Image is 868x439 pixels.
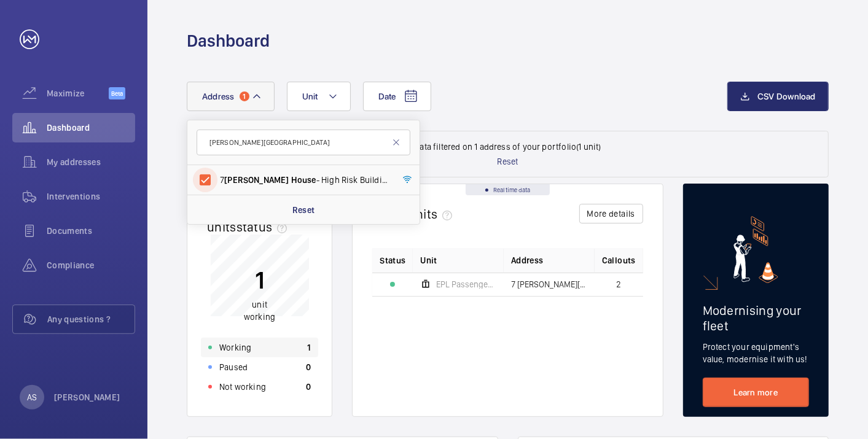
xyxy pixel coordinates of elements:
p: Not working [219,381,266,393]
input: Search by address [197,130,410,155]
h1: Dashboard [187,29,270,52]
button: Unit [287,82,351,111]
span: 1 [240,91,249,101]
p: Protect your equipment's value, modernise it with us! [703,341,809,365]
span: Unit [420,254,437,266]
span: Address [202,91,235,101]
span: EPL Passenger Lift [436,280,496,289]
p: [PERSON_NAME] [54,391,120,403]
span: units [409,206,458,222]
span: Address [511,254,543,266]
span: Unit [302,91,318,101]
span: Documents [47,225,135,237]
span: 7 [PERSON_NAME][GEOGRAPHIC_DATA] - [GEOGRAPHIC_DATA] - [GEOGRAPHIC_DATA][PERSON_NAME] [511,280,587,289]
span: working [244,313,275,322]
p: Reset [498,155,518,168]
span: 2 [616,280,621,289]
h2: Modernising your fleet [703,303,809,333]
img: marketing-card.svg [733,216,778,283]
p: AS [27,391,37,403]
p: unit [244,299,275,324]
div: Real time data [466,184,550,195]
span: Beta [109,87,125,99]
p: Paused [219,361,248,373]
p: 1 [307,341,311,354]
span: Interventions [47,190,135,203]
button: More details [579,204,643,223]
span: Callouts [602,254,636,266]
span: 7 - High Risk Building - 7 , [GEOGRAPHIC_DATA] E3 2ZF [220,174,389,186]
span: Maximize [47,87,109,99]
span: Date [378,91,396,101]
span: Dashboard [47,122,135,134]
span: House [291,175,316,185]
span: CSV Download [757,91,816,101]
p: Working [219,341,251,354]
button: Address1 [187,82,275,111]
p: Reset [292,204,315,216]
p: Status [380,254,405,266]
span: Compliance [47,259,135,271]
span: status [237,219,292,235]
span: Any questions ? [47,313,135,325]
p: Data filtered on 1 address of your portfolio (1 unit) [414,141,601,153]
p: 1 [244,265,275,296]
a: Learn more [703,378,809,407]
span: [PERSON_NAME] [224,175,289,185]
span: My addresses [47,156,135,168]
button: CSV Download [727,82,829,111]
p: 0 [306,381,311,393]
p: 0 [306,361,311,373]
button: Date [363,82,431,111]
